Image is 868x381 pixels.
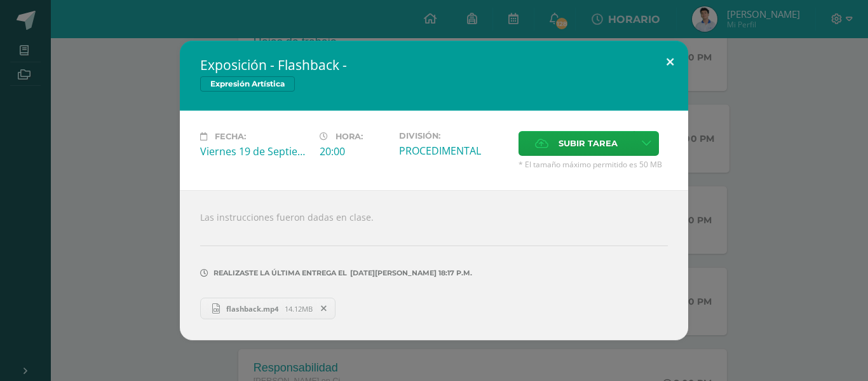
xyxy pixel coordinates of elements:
[519,159,668,170] span: * El tamaño máximo permitido es 50 MB
[214,268,347,277] span: Realizaste la última entrega el
[200,144,309,158] div: Viernes 19 de Septiembre
[320,144,389,158] div: 20:00
[313,301,335,315] span: Remover entrega
[399,131,508,141] label: División:
[559,132,618,155] span: Subir tarea
[652,41,688,84] button: Close (Esc)
[399,144,508,158] div: PROCEDIMENTAL
[215,132,246,141] span: Fecha:
[200,76,295,92] span: Expresión Artística
[200,56,668,74] h2: Exposición - Flashback -
[285,304,313,314] span: 14.12MB
[347,273,472,274] span: [DATE][PERSON_NAME] 18:17 p.m.
[336,132,363,141] span: Hora:
[200,298,336,319] a: flashback.mp4 14.12MB
[220,304,285,314] span: flashback.mp4
[180,190,688,340] div: Las instrucciones fueron dadas en clase.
